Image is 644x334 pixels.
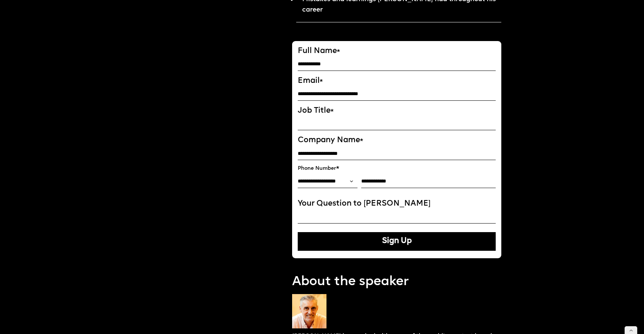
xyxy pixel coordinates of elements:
[298,47,495,56] label: Full Name
[298,232,495,251] button: Sign Up
[298,199,495,209] label: Your Question to [PERSON_NAME]
[292,273,501,291] p: About the speaker
[298,77,495,86] label: Email
[298,166,495,172] label: Phone Number
[298,106,495,116] label: Job Title
[298,136,495,145] label: Company Name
